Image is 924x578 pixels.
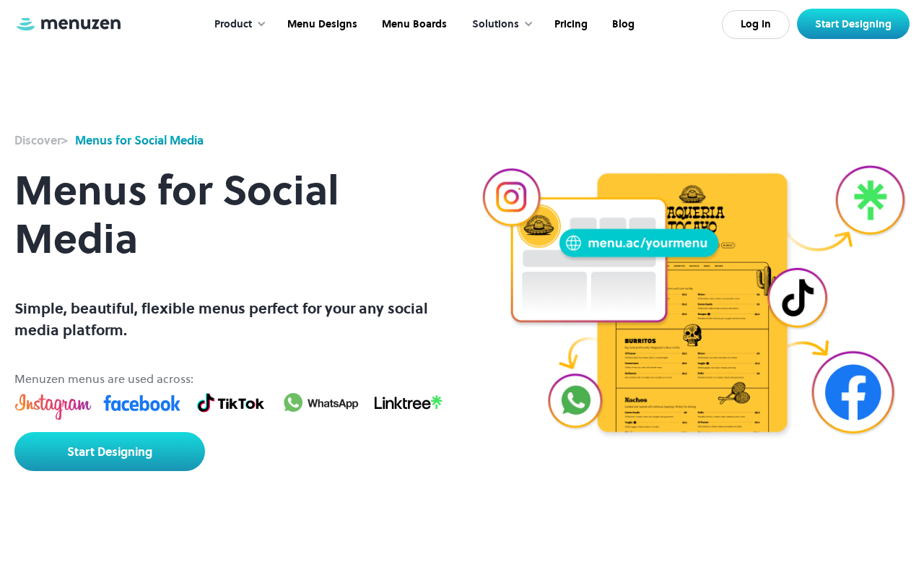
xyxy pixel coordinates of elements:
a: Menu Designs [274,2,368,47]
a: Start Designing [14,432,205,471]
div: > [14,131,68,149]
a: Menu Boards [368,2,458,47]
a: Pricing [541,2,598,47]
div: Solutions [458,2,541,47]
a: Blog [598,2,645,47]
div: Menuzen menus are used across: [14,370,448,387]
div: Product [200,2,274,47]
a: Log In [722,10,790,39]
strong: Discover [14,132,61,148]
p: Simple, beautiful, flexible menus perfect for your any social media platform. [14,298,448,341]
h1: Menus for Social Media [14,149,448,280]
div: Product [214,17,252,33]
div: Solutions [472,17,519,33]
a: Start Designing [797,9,910,39]
div: Menus for Social Media [75,131,204,149]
